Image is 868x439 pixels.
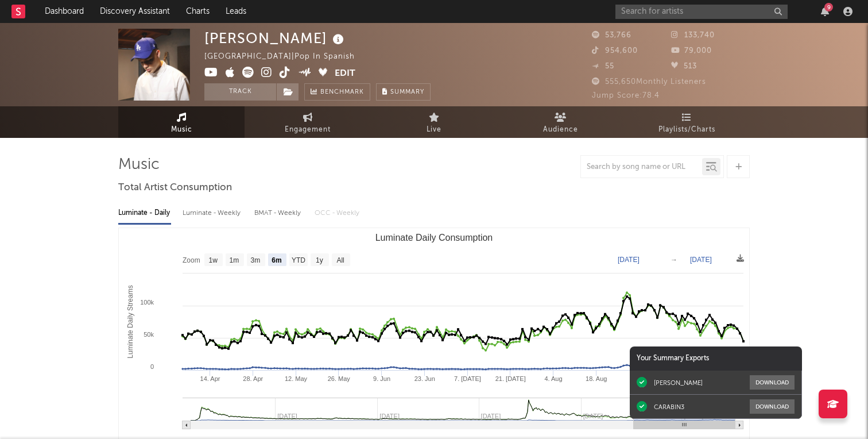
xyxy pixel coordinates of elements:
text: 21. [DATE] [495,375,526,382]
text: 7. [DATE] [454,375,481,382]
input: Search by song name or URL [581,163,702,172]
text: [DATE] [690,256,712,264]
div: Your Summary Exports [630,346,802,371]
div: Luminate - Daily [118,203,171,223]
text: 0 [150,363,154,370]
span: 513 [671,63,697,70]
div: BMAT - Weekly [254,203,303,223]
span: Total Artist Consumption [118,181,232,195]
text: 18. Aug [586,375,607,382]
button: Download [750,375,795,390]
a: Music [118,106,245,138]
text: 28. Apr [243,375,263,382]
span: 954,600 [592,47,638,55]
text: 6m [272,256,281,264]
text: 100k [140,299,154,306]
text: YTD [292,256,305,264]
text: Zoom [183,256,200,264]
a: Playlists/Charts [623,106,750,138]
text: All [336,256,344,264]
span: Live [427,123,441,137]
span: Summary [390,89,424,95]
text: 1m [230,256,239,264]
button: Summary [376,83,431,101]
text: → [671,256,677,264]
span: Playlists/Charts [658,123,715,137]
text: 4. Aug [544,375,562,382]
div: CARABIN3 [654,403,684,411]
div: Luminate - Weekly [183,203,243,223]
input: Search for artists [615,5,788,19]
div: [GEOGRAPHIC_DATA] | Pop in Spanish [204,50,368,64]
text: Luminate Daily Consumption [375,233,493,242]
text: 23. Jun [414,375,435,382]
a: Live [371,106,497,138]
div: [PERSON_NAME] [204,29,347,48]
text: 14. Apr [200,375,220,382]
div: [PERSON_NAME] [654,379,703,387]
text: 26. May [328,375,351,382]
span: Benchmark [320,86,364,99]
text: 3m [251,256,261,264]
span: Jump Score: 78.4 [592,92,660,99]
text: [DATE] [618,256,640,264]
text: 1w [209,256,218,264]
text: 12. May [285,375,308,382]
button: Edit [335,67,355,81]
button: Download [750,399,795,414]
text: 9. Jun [373,375,390,382]
span: Music [171,123,192,137]
text: 50k [144,331,154,338]
a: Benchmark [304,83,370,101]
button: 9 [821,7,829,16]
span: 555,650 Monthly Listeners [592,78,706,86]
span: Engagement [285,123,331,137]
text: Luminate Daily Streams [126,285,134,358]
span: Audience [543,123,578,137]
span: 55 [592,63,614,70]
span: 79,000 [671,47,712,55]
a: Audience [497,106,623,138]
span: 53,766 [592,32,631,39]
span: 133,740 [671,32,715,39]
text: 1y [316,256,323,264]
button: Track [204,83,276,101]
div: 9 [824,3,833,11]
a: Engagement [245,106,371,138]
